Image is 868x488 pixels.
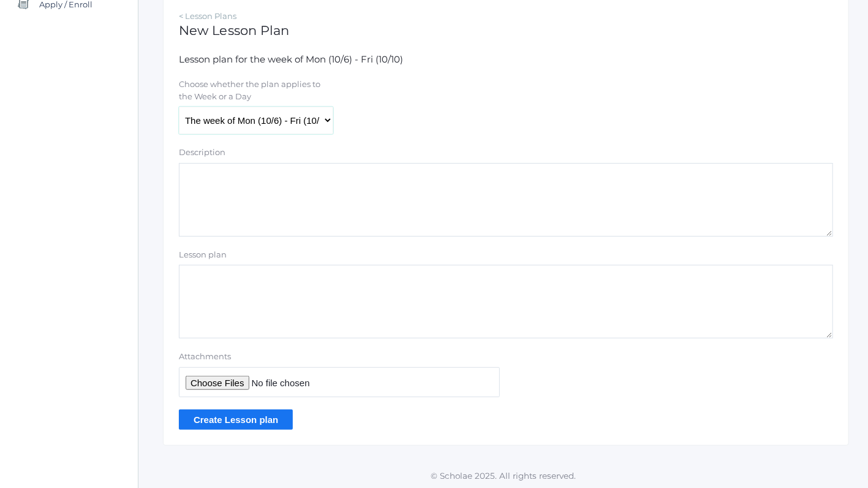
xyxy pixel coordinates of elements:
[179,11,236,21] a: < Lesson Plans
[179,78,332,102] label: Choose whether the plan applies to the Week or a Day
[138,470,868,482] p: © Scholae 2025. All rights reserved.
[179,23,833,37] h1: New Lesson Plan
[179,410,293,430] input: Create Lesson plan
[179,53,403,65] span: Lesson plan for the week of Mon (10/6) - Fri (10/10)
[179,249,227,261] label: Lesson plan
[179,147,225,159] label: Description
[179,351,500,363] label: Attachments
